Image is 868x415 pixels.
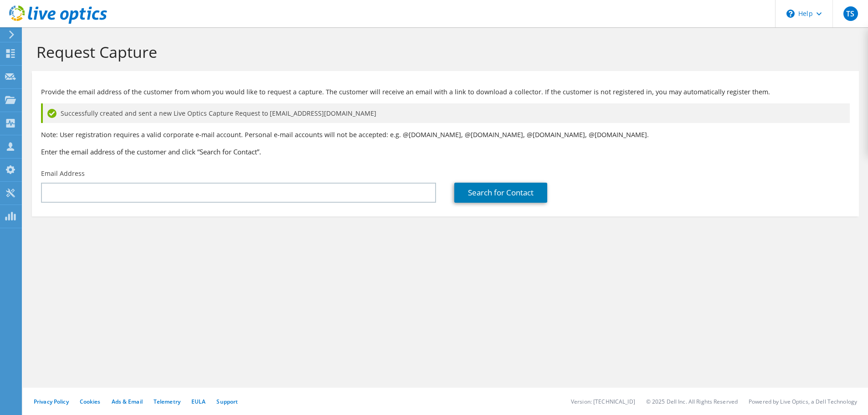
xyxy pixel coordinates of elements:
a: Cookies [80,398,101,405]
a: Privacy Policy [34,398,69,405]
span: Successfully created and sent a new Live Optics Capture Request to [EMAIL_ADDRESS][DOMAIN_NAME] [61,108,376,118]
h3: Enter the email address of the customer and click “Search for Contact”. [41,147,850,157]
p: Provide the email address of the customer from whom you would like to request a capture. The cust... [41,87,850,97]
h1: Request Capture [36,42,850,61]
a: Telemetry [154,398,180,405]
a: Search for Contact [454,183,547,203]
a: Support [216,398,238,405]
li: Version: [TECHNICAL_ID] [571,398,635,405]
p: Note: User registration requires a valid corporate e-mail account. Personal e-mail accounts will ... [41,130,850,140]
li: Powered by Live Optics, a Dell Technology [749,398,857,405]
li: © 2025 Dell Inc. All Rights Reserved [646,398,738,405]
svg: \n [786,10,795,18]
label: Email Address [41,169,85,178]
a: EULA [191,398,205,405]
span: TS [843,6,858,21]
a: Ads & Email [112,398,143,405]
